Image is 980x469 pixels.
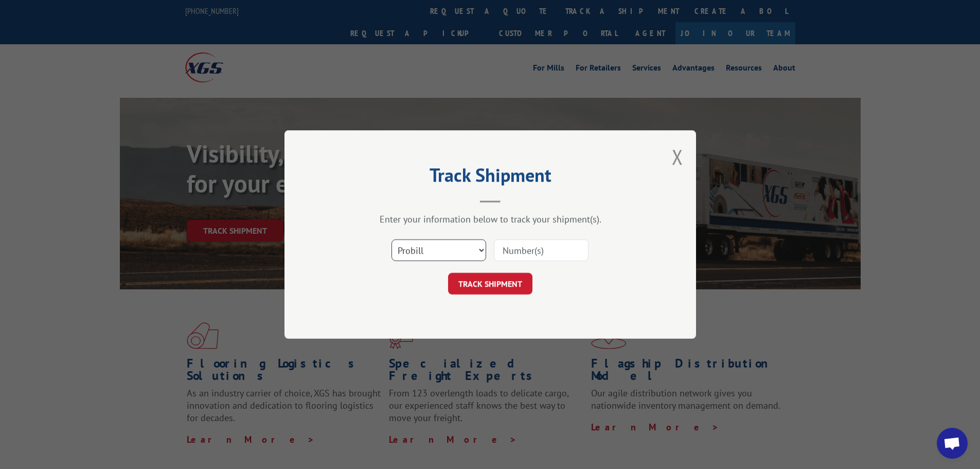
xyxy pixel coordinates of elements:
button: TRACK SHIPMENT [448,273,532,294]
div: Open chat [937,428,968,459]
input: Number(s) [494,239,589,261]
h2: Track Shipment [336,168,645,187]
button: Close modal [672,143,683,170]
div: Enter your information below to track your shipment(s). [336,213,645,225]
